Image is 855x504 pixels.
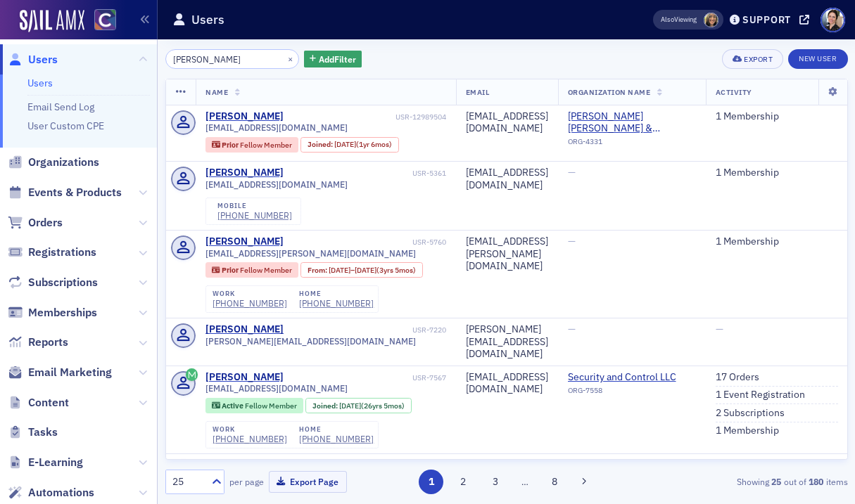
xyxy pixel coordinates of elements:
[806,475,826,488] strong: 180
[466,110,548,135] div: [EMAIL_ADDRESS][DOMAIN_NAME]
[722,49,783,69] button: Export
[8,215,63,231] a: Orders
[8,185,122,200] a: Events & Products
[300,137,398,153] div: Joined: 2024-02-22 00:00:00
[661,15,674,24] div: Also
[28,365,112,380] span: Email Marketing
[28,485,94,500] span: Automations
[286,169,446,178] div: USR-5361
[8,245,96,260] a: Registrations
[205,248,416,259] span: [EMAIL_ADDRESS][PERSON_NAME][DOMAIN_NAME]
[205,122,348,133] span: [EMAIL_ADDRESS][DOMAIN_NAME]
[217,202,292,210] div: mobile
[20,10,84,32] img: SailAMX
[205,398,303,413] div: Active: Active: Fellow Member
[213,290,287,298] div: work
[339,401,405,411] div: (26yrs 5mos)
[466,167,548,191] div: [EMAIL_ADDRESS][DOMAIN_NAME]
[8,425,58,440] a: Tasks
[299,425,374,434] div: home
[284,52,297,65] button: ×
[229,475,264,488] label: per page
[8,155,99,170] a: Organizations
[568,458,576,471] span: —
[334,140,392,149] div: (1yr 6mos)
[205,371,284,384] div: [PERSON_NAME]
[716,371,759,384] a: 17 Orders
[568,323,576,335] span: —
[213,298,287,309] a: [PHONE_NUMBER]
[28,215,63,231] span: Orders
[205,87,228,97] span: Name
[769,475,784,488] strong: 25
[27,119,104,132] a: User Custom CPE
[8,455,83,470] a: E-Learning
[299,290,374,298] div: home
[217,210,292,221] div: [PHONE_NUMBER]
[205,323,284,336] a: [PERSON_NAME]
[213,434,287,444] a: [PHONE_NUMBER]
[542,470,566,494] button: 8
[466,235,548,273] div: [EMAIL_ADDRESS][PERSON_NAME][DOMAIN_NAME]
[28,395,69,411] span: Content
[568,386,696,400] div: ORG-7558
[27,101,94,113] a: Email Send Log
[8,395,69,411] a: Content
[212,140,292,149] a: Prior Fellow Member
[308,140,334,149] span: Joined :
[466,87,490,97] span: Email
[329,265,350,275] span: [DATE]
[28,52,58,67] span: Users
[205,110,284,123] a: [PERSON_NAME]
[716,425,779,437] a: 1 Membership
[483,470,507,494] button: 3
[716,323,723,335] span: —
[466,323,548,361] div: [PERSON_NAME][EMAIL_ADDRESS][DOMAIN_NAME]
[205,336,416,347] span: [PERSON_NAME][EMAIL_ADDRESS][DOMAIN_NAME]
[205,137,298,153] div: Prior: Prior: Fellow Member
[286,238,446,247] div: USR-5760
[716,389,805,401] a: 1 Event Registration
[286,112,446,122] div: USR-12989504
[28,155,99,170] span: Organizations
[8,52,58,67] a: Users
[466,371,548,396] div: [EMAIL_ADDRESS][DOMAIN_NAME]
[205,383,348,394] span: [EMAIL_ADDRESS][DOMAIN_NAME]
[821,8,845,32] span: Profile
[419,470,443,494] button: 1
[245,401,297,411] span: Fellow Member
[304,51,362,68] button: AddFilter
[742,13,791,26] div: Support
[568,137,696,151] div: ORG-4331
[222,401,245,411] span: Active
[286,373,446,382] div: USR-7567
[300,262,422,278] div: From: 2015-03-31 00:00:00
[28,455,83,470] span: E-Learning
[212,266,292,275] a: Prior Fellow Member
[661,15,697,25] span: Viewing
[716,167,779,179] a: 1 Membership
[212,401,297,411] a: Active Fellow Member
[308,266,329,275] span: From :
[28,245,96,260] span: Registrations
[788,49,847,69] a: New User
[28,335,68,350] span: Reports
[165,49,300,69] input: Search…
[205,235,284,248] a: [PERSON_NAME]
[716,87,752,97] span: Activity
[191,11,224,28] h1: Users
[319,53,356,65] span: Add Filter
[240,140,292,150] span: Fellow Member
[299,434,374,444] a: [PHONE_NUMBER]
[339,401,361,411] span: [DATE]
[355,265,376,275] span: [DATE]
[240,265,292,275] span: Fellow Member
[716,110,779,123] a: 1 Membership
[205,167,284,179] div: [PERSON_NAME]
[568,87,651,97] span: Organization Name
